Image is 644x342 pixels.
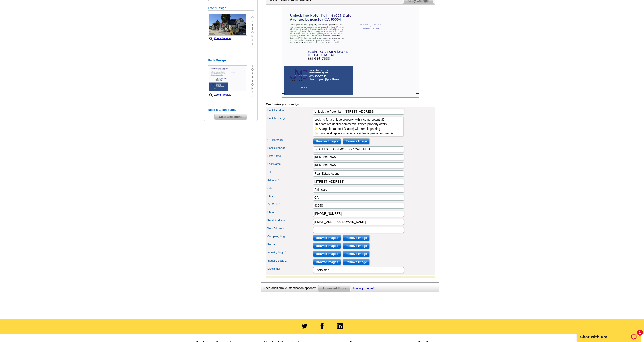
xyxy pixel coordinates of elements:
span: t [251,23,254,27]
label: Zip Code 1 [267,202,313,206]
label: Web Address [267,226,313,231]
label: Address 1 [267,178,313,182]
span: i [251,79,254,83]
i: Customize your design: [266,103,300,106]
label: QR Barcode [267,138,313,142]
input: Browse Images [313,243,341,249]
span: » [251,42,254,46]
label: State [267,194,313,198]
textarea: Looking for a unique property with income potential? This rare residential-commercial zoned prope... [313,117,403,136]
label: City [267,186,313,190]
label: Industry Logo 2 [267,259,313,263]
span: o [251,16,254,19]
label: Back Message 1 [267,116,313,120]
input: Browse Images [313,251,341,257]
span: p [251,19,254,23]
span: o [251,31,254,34]
label: Phone [267,210,313,215]
label: First Name [267,154,313,158]
iframe: LiveChat chat widget [573,326,644,342]
span: t [251,75,254,79]
span: p [251,72,254,75]
h5: Front Design [208,6,254,11]
div: Need additional customization options? [263,285,318,291]
input: Remove Image [343,243,370,249]
input: Browse Images [313,138,341,144]
label: Back Headline [267,108,313,112]
a: Advanced Editor [318,285,351,292]
img: small-thumb.jpg [208,13,247,36]
span: » [251,12,254,16]
span: » [251,64,254,68]
span: Clear Selections [215,114,247,120]
a: Zoom Preview [208,93,231,96]
label: Portrait [267,242,313,247]
span: o [251,68,254,72]
h5: Need a Clean Slate? [208,108,254,112]
img: Z18897013_00001_1.jpg [282,6,419,98]
h5: Back Design [208,58,254,63]
label: Industry Logo 1 [267,250,313,255]
a: Having trouble? [353,287,375,290]
span: » [251,94,254,98]
span: n [251,34,254,38]
input: Remove Image [343,235,370,241]
span: s [251,38,254,42]
label: Title [267,170,313,174]
span: s [251,91,254,94]
span: i [251,27,254,31]
span: o [251,83,254,87]
label: Last Name [267,162,313,166]
label: Back Subhead 1 [267,146,313,150]
span: n [251,87,254,91]
input: Remove Image [343,138,370,144]
label: Disclaimer [267,267,313,271]
input: Remove Image [343,251,370,257]
input: Browse Images [313,259,341,265]
label: Company Logo [267,234,313,239]
span: Advanced Editor [318,285,351,291]
input: Remove Image [343,259,370,265]
a: Zoom Preview [208,37,231,40]
input: Browse Images [313,235,341,241]
img: Z18897013_00001_1.jpg [208,65,247,92]
label: Email Address [267,218,313,223]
